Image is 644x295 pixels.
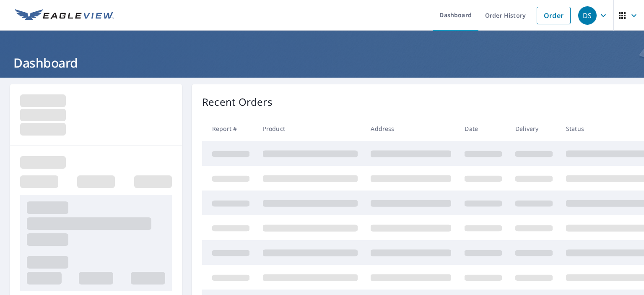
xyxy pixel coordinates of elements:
[202,94,273,110] p: Recent Orders
[10,54,634,71] h1: Dashboard
[202,116,256,141] th: Report #
[578,6,597,25] div: DS
[364,116,458,141] th: Address
[509,116,559,141] th: Delivery
[537,7,571,24] a: Order
[458,116,509,141] th: Date
[256,116,364,141] th: Product
[15,9,114,22] img: EV Logo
